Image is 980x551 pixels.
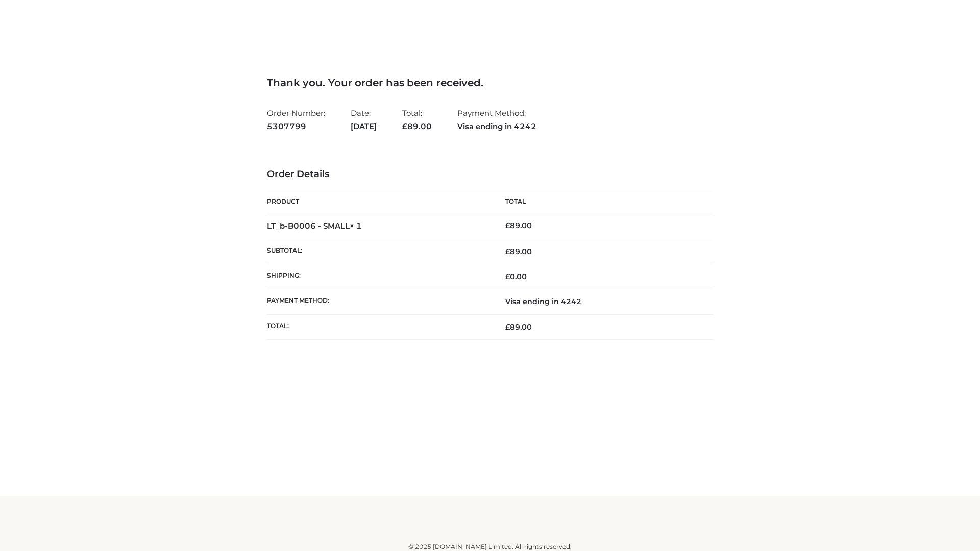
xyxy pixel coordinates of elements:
li: Date: [351,104,377,135]
span: 89.00 [505,322,532,332]
li: Order Number: [267,104,325,135]
strong: [DATE] [351,120,377,133]
strong: 5307799 [267,120,325,133]
th: Payment method: [267,289,490,314]
th: Product [267,190,490,213]
strong: × 1 [350,221,362,231]
th: Shipping: [267,264,490,289]
span: £ [505,272,510,281]
h3: Order Details [267,169,713,180]
span: 89.00 [402,121,432,131]
td: Visa ending in 4242 [490,289,713,314]
th: Total [490,190,713,213]
span: £ [505,221,510,230]
li: Total: [402,104,432,135]
bdi: 0.00 [505,272,527,281]
span: £ [402,121,407,131]
bdi: 89.00 [505,221,532,230]
strong: LT_b-B0006 - SMALL [267,221,362,231]
strong: Visa ending in 4242 [457,120,536,133]
span: 89.00 [505,247,532,256]
h3: Thank you. Your order has been received. [267,77,713,89]
th: Total: [267,314,490,339]
th: Subtotal: [267,239,490,264]
span: £ [505,247,510,256]
span: £ [505,322,510,332]
li: Payment Method: [457,104,536,135]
